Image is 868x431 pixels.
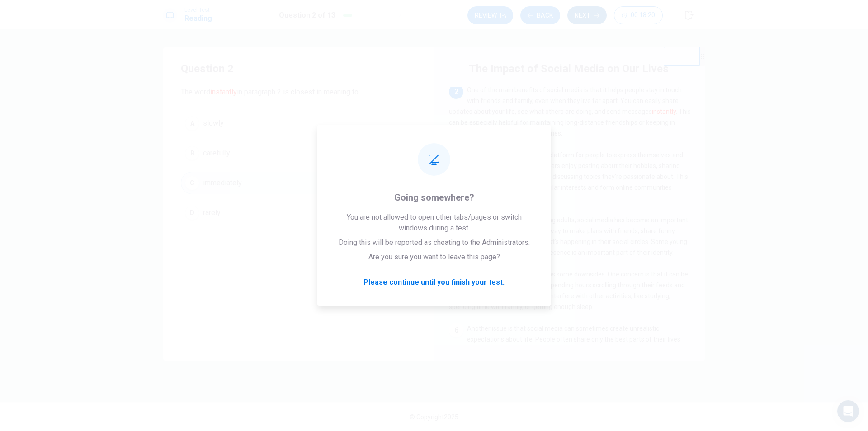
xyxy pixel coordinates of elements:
span: slowly [203,118,224,129]
button: Drarely [181,201,416,224]
span: Level Test [184,7,212,13]
div: D [185,206,199,220]
div: B [185,146,199,160]
div: A [185,116,199,131]
h1: Reading [184,13,212,24]
div: C [185,176,199,190]
span: However, social media also has some downsides. One concern is that it can be addictive, with some... [449,271,688,310]
button: Cimmediately [181,172,416,194]
span: The word in paragraph 2 is closest in meaning to: [181,87,416,98]
div: 3 [449,150,463,164]
button: 00:18:20 [614,6,663,24]
div: 4 [449,215,463,229]
span: For many teenagers and young adults, social media has become an important part of their social li... [449,216,688,256]
span: One of the main benefits of social media is that it helps people stay in touch with friends and f... [449,86,691,137]
button: Next [567,6,607,24]
div: 5 [449,269,463,283]
font: instantly [210,88,237,96]
span: rarely [203,207,221,218]
h1: Question 2 of 13 [279,10,335,21]
button: Aslowly [181,112,416,135]
h4: Question 2 [181,61,416,76]
div: 6 [449,323,463,337]
button: Bcarefully [181,142,416,164]
button: Review [467,6,513,24]
h4: The Impact of Social Media on Our Lives [469,61,669,76]
div: Open Intercom Messenger [837,400,859,422]
button: Back [520,6,560,24]
font: instantly [652,108,676,115]
span: 00:18:20 [631,12,655,19]
span: carefully [203,148,230,159]
span: © Copyright 2025 [410,413,458,421]
span: immediately [203,178,242,188]
span: Another issue is that social media can sometimes create unrealistic expectations about life. Peop... [449,325,690,375]
span: Social media also provides a platform for people to express themselves and share their interests.... [449,151,688,202]
div: 2 [449,84,463,99]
